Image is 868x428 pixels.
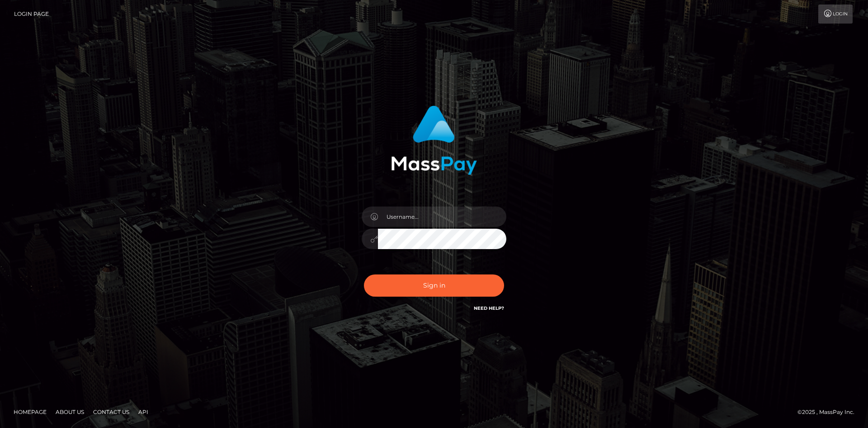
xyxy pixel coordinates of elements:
[135,405,152,419] a: API
[391,106,477,175] img: MassPay Login
[90,405,133,419] a: Contact Us
[378,207,506,227] input: Username...
[818,5,853,24] a: Login
[797,407,861,417] div: © 2025 , MassPay Inc.
[14,5,49,24] a: Login Page
[52,405,88,419] a: About Us
[474,305,504,311] a: Need Help?
[364,274,504,297] button: Sign in
[10,405,50,419] a: Homepage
